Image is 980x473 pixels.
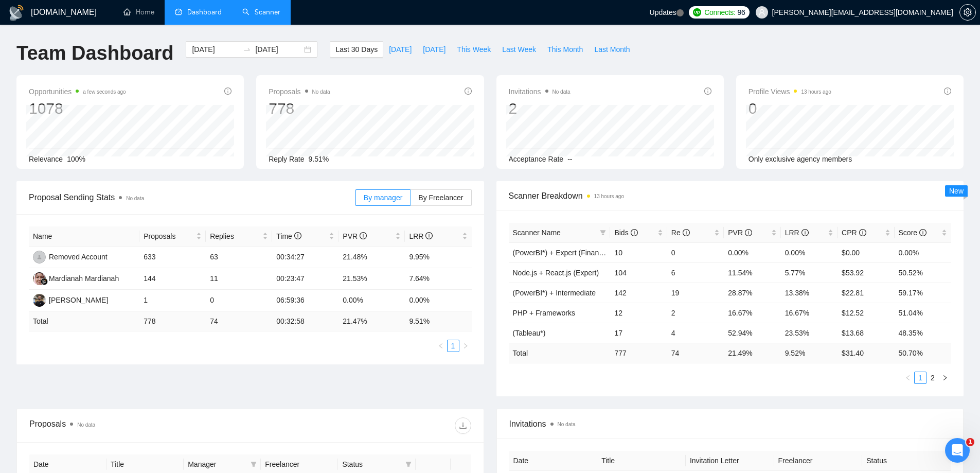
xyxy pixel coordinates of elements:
[459,340,472,352] button: right
[338,290,405,311] td: 0.00%
[29,85,126,98] span: Opportunities
[206,268,272,290] td: 11
[272,247,338,268] td: 00:34:27
[749,99,831,118] div: 0
[949,187,964,195] span: New
[435,340,447,352] li: Previous Page
[704,87,711,95] span: info-circle
[667,262,724,283] td: 6
[728,229,752,237] span: PVR
[41,278,48,285] img: gigradar-bm.png
[944,87,951,95] span: info-circle
[838,242,894,262] td: $0.00
[513,229,561,237] span: Scanner Name
[338,247,405,268] td: 21.48%
[269,85,330,98] span: Proposals
[405,461,412,467] span: filter
[139,311,206,331] td: 778
[724,242,780,262] td: 0.00%
[838,283,894,303] td: $22.81
[33,295,108,304] a: MJ[PERSON_NAME]
[418,194,463,202] span: By Freelancer
[342,459,401,470] span: Status
[945,438,970,463] iframe: Intercom live chat
[862,451,951,471] th: Status
[513,269,599,277] a: Node.js + React.js (Expert)
[49,294,108,306] div: [PERSON_NAME]
[29,311,139,331] td: Total
[139,290,206,311] td: 1
[33,272,46,285] img: MM
[610,303,667,323] td: 12
[389,44,412,55] span: [DATE]
[144,231,194,242] span: Proposals
[269,155,304,163] span: Reply Rate
[403,457,414,472] span: filter
[838,303,894,323] td: $12.52
[49,251,108,262] div: Removed Account
[383,41,417,58] button: [DATE]
[749,155,852,163] span: Only exclusive agency members
[547,44,583,55] span: This Month
[838,323,894,343] td: $13.68
[960,8,975,16] span: setting
[667,303,724,323] td: 2
[276,232,301,240] span: Time
[513,329,546,337] a: (Tableau*)
[801,229,809,236] span: info-circle
[448,340,459,352] a: 1
[405,247,471,268] td: 9.95%
[589,41,635,58] button: Last Month
[683,229,690,236] span: info-circle
[724,303,780,323] td: 16.67%
[29,417,250,434] div: Proposals
[509,189,952,202] span: Scanner Breakdown
[312,89,330,95] span: No data
[462,343,469,349] span: right
[272,268,338,290] td: 00:23:47
[610,323,667,343] td: 17
[335,44,378,55] span: Last 30 Days
[187,8,222,16] span: Dashboard
[693,8,701,16] img: upwork-logo.png
[774,451,863,471] th: Freelancer
[509,85,571,98] span: Invitations
[859,229,866,236] span: info-circle
[447,340,459,352] li: 1
[360,232,367,239] span: info-circle
[338,311,405,331] td: 21.47 %
[905,375,911,381] span: left
[667,283,724,303] td: 19
[902,372,914,384] li: Previous Page
[451,41,496,58] button: This Week
[895,323,951,343] td: 48.35%
[272,311,338,331] td: 00:32:58
[667,343,724,363] td: 74
[465,87,472,95] span: info-circle
[192,44,239,55] input: Start date
[33,294,46,307] img: MJ
[513,249,609,257] a: (PowerBI*) + Expert (Finance)
[610,262,667,283] td: 104
[724,262,780,283] td: 11.54%
[594,44,630,55] span: Last Month
[77,422,95,428] span: No data
[966,438,974,446] span: 1
[457,44,491,55] span: This Week
[745,229,752,236] span: info-circle
[942,375,948,381] span: right
[242,8,280,16] a: searchScanner
[895,343,951,363] td: 50.70 %
[598,225,608,240] span: filter
[509,417,951,430] span: Invitations
[738,7,745,18] span: 96
[614,229,637,237] span: Bids
[724,343,780,363] td: 21.49 %
[513,289,596,297] a: (PowerBI*) + Intermediate
[502,44,536,55] span: Last Week
[49,273,119,284] div: Mardianah Mardianah
[206,247,272,268] td: 63
[781,242,838,262] td: 0.00%
[667,323,724,343] td: 4
[610,343,667,363] td: 777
